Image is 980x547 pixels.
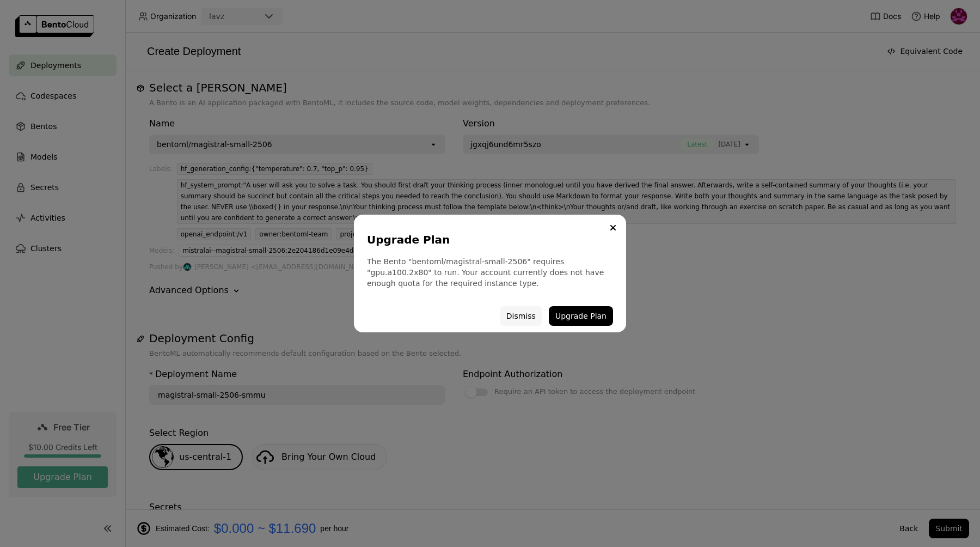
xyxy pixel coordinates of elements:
[367,256,613,289] div: The Bento "bentoml/magistral-small-2506" requires "gpu.a100.2x80" to run. Your account currently ...
[607,221,620,234] button: Close
[549,306,613,326] button: Upgrade Plan
[367,232,609,247] div: Upgrade Plan
[500,306,542,326] button: Dismiss
[354,215,626,332] div: dialog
